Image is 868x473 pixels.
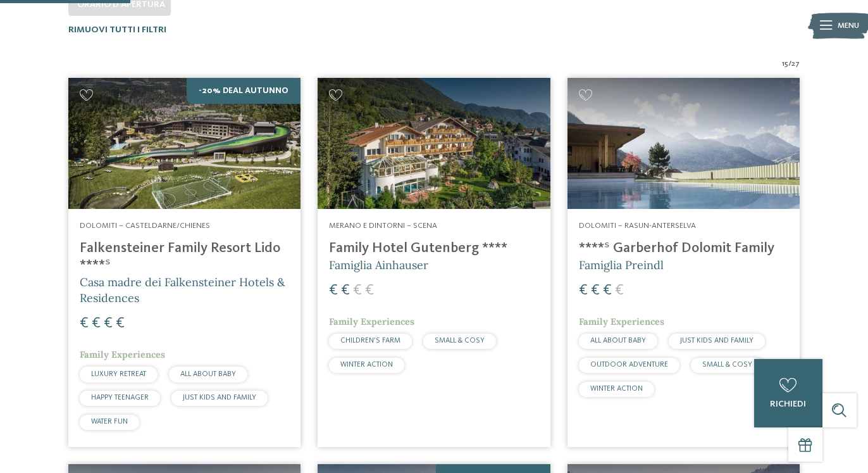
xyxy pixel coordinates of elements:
[579,258,664,272] span: Famiglia Preindl
[579,240,788,257] h4: ****ˢ Garberhof Dolomit Family
[80,275,285,305] span: Casa madre dei Falkensteiner Hotels & Residences
[80,222,210,230] span: Dolomiti – Casteldarne/Chienes
[591,283,600,298] span: €
[329,258,428,272] span: Famiglia Ainhauser
[680,337,753,344] span: JUST KIDS AND FAMILY
[91,418,128,426] span: WATER FUN
[353,283,362,298] span: €
[603,283,612,298] span: €
[365,283,374,298] span: €
[329,316,414,327] span: Family Experiences
[579,283,588,298] span: €
[80,240,289,274] h4: Falkensteiner Family Resort Lido ****ˢ
[329,240,538,257] h4: Family Hotel Gutenberg ****
[92,316,101,331] span: €
[590,361,668,369] span: OUTDOOR ADVENTURE
[329,222,437,230] span: Merano e dintorni – Scena
[340,337,400,344] span: CHILDREN’S FARM
[754,359,822,427] a: richiedi
[91,394,149,401] span: HAPPY TEENAGER
[702,361,752,369] span: SMALL & COSY
[91,370,146,378] span: LUXURY RETREAT
[329,283,338,298] span: €
[791,58,800,70] span: 27
[435,337,485,344] span: SMALL & COSY
[341,283,350,298] span: €
[788,58,791,70] span: /
[318,78,550,447] a: Cercate un hotel per famiglie? Qui troverete solo i migliori! Merano e dintorni – Scena Family Ho...
[590,337,646,344] span: ALL ABOUT BABY
[579,316,664,327] span: Family Experiences
[590,385,643,393] span: WINTER ACTION
[340,361,393,369] span: WINTER ACTION
[68,78,301,209] img: Cercate un hotel per famiglie? Qui troverete solo i migliori!
[68,78,301,447] a: Cercate un hotel per famiglie? Qui troverete solo i migliori! -20% Deal Autunno Dolomiti – Castel...
[782,58,788,70] span: 15
[80,349,165,360] span: Family Experiences
[615,283,624,298] span: €
[104,316,113,331] span: €
[567,78,800,447] a: Cercate un hotel per famiglie? Qui troverete solo i migliori! Dolomiti – Rasun-Anterselva ****ˢ G...
[80,316,89,331] span: €
[183,394,256,401] span: JUST KIDS AND FAMILY
[116,316,125,331] span: €
[180,370,236,378] span: ALL ABOUT BABY
[770,400,806,408] span: richiedi
[579,222,696,230] span: Dolomiti – Rasun-Anterselva
[68,25,166,34] span: Rimuovi tutti i filtri
[567,78,800,209] img: Cercate un hotel per famiglie? Qui troverete solo i migliori!
[318,78,550,209] img: Family Hotel Gutenberg ****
